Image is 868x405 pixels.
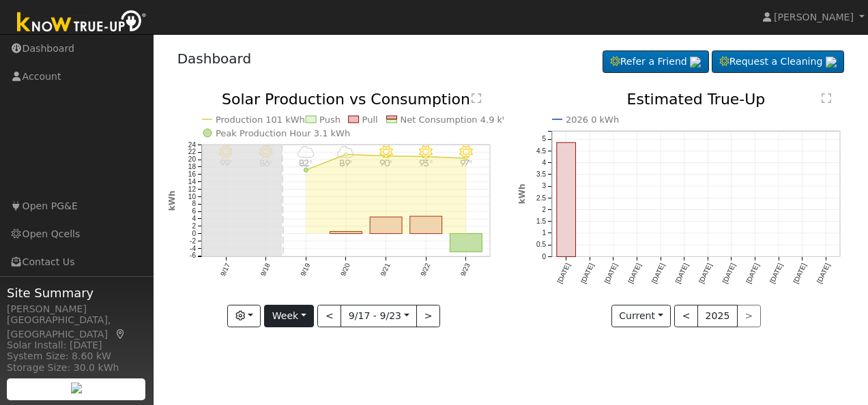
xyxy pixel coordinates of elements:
[465,157,467,160] circle: onclick=""
[450,234,482,252] rect: onclick=""
[7,349,146,363] div: System Size: 8.60 kW
[721,262,737,284] text: [DATE]
[650,262,666,284] text: [DATE]
[419,146,433,160] i: 9/22 - Clear
[542,230,546,237] text: 1
[190,237,196,245] text: -2
[192,200,196,208] text: 8
[177,50,252,67] a: Dashboard
[674,305,698,328] button: <
[216,128,350,138] text: Peak Production Hour 3.1 kWh
[384,155,387,157] circle: onclick=""
[370,217,402,233] rect: onclick=""
[264,305,314,328] button: Week
[774,12,854,22] span: [PERSON_NAME]
[218,262,231,277] text: 9/17
[410,216,442,234] rect: onclick=""
[192,208,196,215] text: 6
[7,338,146,352] div: Solar Install: [DATE]
[822,93,831,104] text: 
[188,156,196,164] text: 20
[379,146,393,160] i: 9/21 - Clear
[517,184,527,205] text: kWh
[414,159,438,166] p: 93°
[297,146,314,160] i: 9/19 - MostlyCloudy
[294,159,318,166] p: 82°
[341,305,417,328] button: 9/17 - 9/23
[712,50,844,74] a: Request a Cleaning
[690,57,701,67] img: retrieve
[400,115,517,125] text: Net Consumption 4.9 kWh
[188,193,196,200] text: 10
[188,170,196,178] text: 16
[188,163,196,170] text: 18
[115,329,127,340] a: Map
[419,262,431,277] text: 9/22
[603,262,619,284] text: [DATE]
[536,194,546,202] text: 2.5
[744,262,760,284] text: [DATE]
[216,115,305,125] text: Production 101 kWh
[454,159,478,166] p: 97°
[337,146,354,160] i: 9/20 - MostlyCloudy
[792,262,808,284] text: [DATE]
[188,185,196,193] text: 12
[536,241,546,249] text: 0.5
[611,305,671,328] button: Current
[192,230,196,237] text: 0
[566,115,619,125] text: 2026 0 kWh
[697,262,713,284] text: [DATE]
[188,149,196,156] text: 22
[188,178,196,185] text: 14
[222,91,470,108] text: Solar Production vs Consumption
[542,136,546,143] text: 5
[536,217,546,225] text: 1.5
[338,262,351,277] text: 9/20
[330,232,362,234] rect: onclick=""
[7,313,146,342] div: [GEOGRAPHIC_DATA], [GEOGRAPHIC_DATA]
[345,153,347,156] circle: onclick=""
[459,262,471,277] text: 9/23
[259,262,271,277] text: 9/18
[304,168,308,172] circle: onclick=""
[319,115,341,125] text: Push
[424,155,427,158] circle: onclick=""
[317,305,341,328] button: <
[626,262,642,284] text: [DATE]
[416,305,440,328] button: >
[71,382,82,393] img: retrieve
[7,361,146,375] div: Storage Size: 30.0 kWh
[627,91,766,108] text: Estimated True-Up
[190,245,196,252] text: -4
[768,262,784,284] text: [DATE]
[542,159,546,166] text: 4
[697,305,738,328] button: 2025
[192,222,196,230] text: 2
[192,215,196,222] text: 4
[674,262,690,284] text: [DATE]
[555,262,571,284] text: [DATE]
[557,142,576,257] rect: onclick=""
[459,146,473,160] i: 9/23 - Clear
[542,206,546,213] text: 2
[299,262,311,277] text: 9/19
[542,183,546,190] text: 3
[826,57,837,67] img: retrieve
[7,302,146,316] div: [PERSON_NAME]
[362,115,377,125] text: Pull
[472,93,481,104] text: 
[536,170,546,178] text: 3.5
[379,262,391,277] text: 9/21
[536,147,546,155] text: 4.5
[190,252,196,260] text: -6
[603,50,709,74] a: Refer a Friend
[334,159,358,166] p: 89°
[7,284,146,302] span: Site Summary
[167,191,177,211] text: kWh
[10,7,154,38] img: Know True-Up
[815,262,831,284] text: [DATE]
[542,253,546,260] text: 0
[579,262,595,284] text: [DATE]
[188,141,196,149] text: 24
[374,159,398,166] p: 90°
